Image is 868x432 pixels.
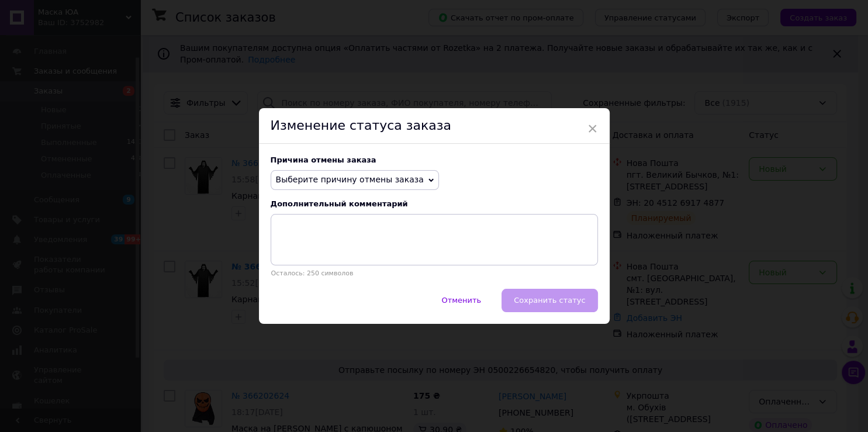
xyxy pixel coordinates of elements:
div: Причина отмены заказа [271,155,598,164]
span: Отменить [441,296,481,305]
span: Выберите причину отмены заказа [276,175,424,184]
button: Отменить [429,289,493,312]
div: Изменение статуса заказа [259,108,610,144]
span: × [587,119,598,139]
div: Дополнительный комментарий [271,199,598,208]
p: Осталось: 250 символов [271,269,598,277]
